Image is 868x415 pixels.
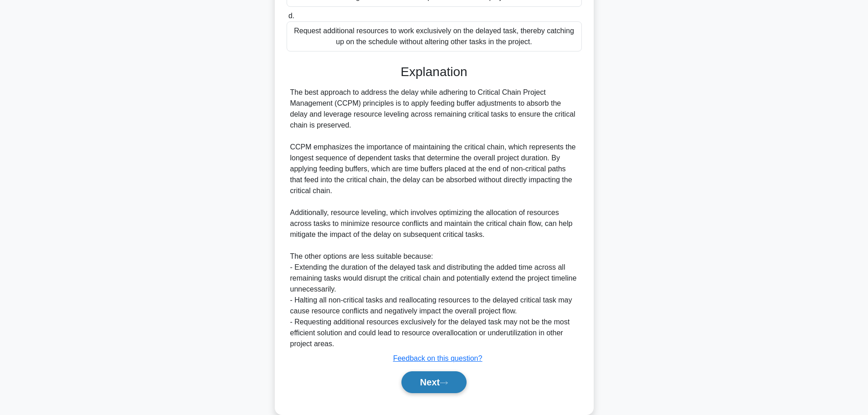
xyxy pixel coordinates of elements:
div: Request additional resources to work exclusively on the delayed task, thereby catching up on the ... [287,21,582,51]
h3: Explanation [292,64,576,80]
a: Feedback on this question? [393,354,483,362]
span: d. [288,12,294,20]
button: Next [401,371,467,393]
div: The best approach to address the delay while adhering to Critical Chain Project Management (CCPM)... [290,87,578,349]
